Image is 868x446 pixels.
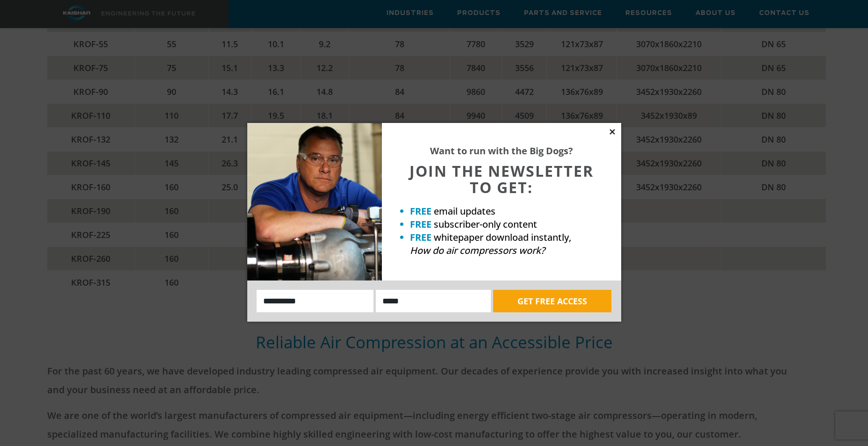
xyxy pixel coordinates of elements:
span: email updates [434,205,495,217]
strong: Want to run with the Big Dogs? [430,144,573,157]
em: How do air compressors work? [410,244,545,257]
span: whitepaper download instantly, [434,231,571,244]
span: subscriber-only content [434,218,537,230]
input: Email [376,290,491,312]
span: JOIN THE NEWSLETTER TO GET: [409,161,594,197]
button: Close [608,128,617,136]
strong: FREE [410,218,431,230]
strong: FREE [410,231,431,244]
button: GET FREE ACCESS [493,290,611,312]
input: Name: [257,290,374,312]
strong: FREE [410,205,431,217]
